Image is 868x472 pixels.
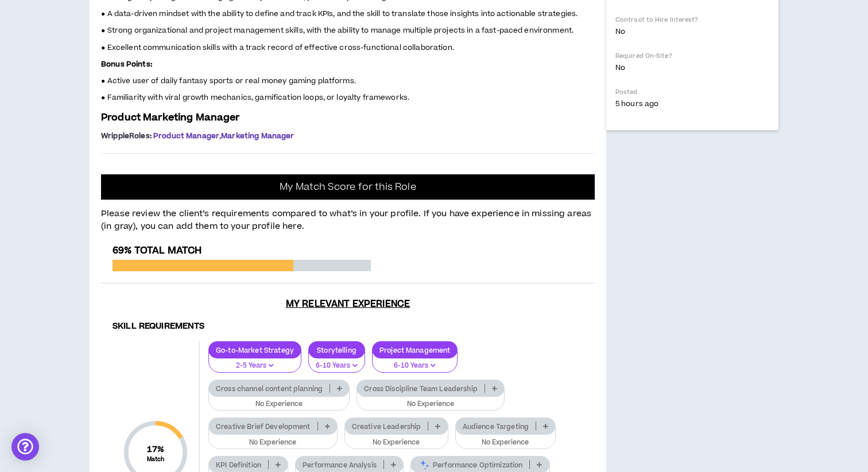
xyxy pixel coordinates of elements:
[209,384,330,393] p: Cross channel content planning
[379,361,451,371] p: 6-10 Years
[615,99,769,109] p: 5 hours ago
[216,399,342,409] p: No Experience
[316,361,358,371] p: 6-10 Years
[221,131,294,141] span: Marketing Manager
[101,25,573,36] span: ● Strong organizational and project management skills, with the ability to manage multiple projec...
[208,389,350,411] button: No Experience
[208,428,338,450] button: No Experience
[101,201,595,233] p: Please review the client’s requirements compared to what’s in your profile. If you have experienc...
[455,428,556,450] button: No Experience
[113,321,583,332] h4: Skill Requirements
[615,52,769,60] p: Required On-Site?
[615,26,769,37] p: No
[356,389,505,411] button: No Experience
[615,15,769,24] p: Contract to Hire Interest?
[463,438,549,448] p: No Experience
[101,9,578,19] span: ● A data-driven mindset with the ability to define and track KPIs, and the skill to translate tho...
[101,131,152,141] span: Wripple Roles :
[411,461,529,469] p: Performance Optimization
[372,351,458,373] button: 6-10 Years
[615,88,769,96] p: Posted
[153,131,219,141] span: Product Manager
[373,346,458,354] p: Project Management
[456,422,536,431] p: Audience Targeting
[209,461,268,469] p: KPI Definition
[280,181,416,193] p: My Match Score for this Role
[147,455,165,463] small: Match
[147,443,165,455] span: 17 %
[216,361,294,371] p: 2-5 Years
[352,438,441,448] p: No Experience
[101,59,152,69] strong: Bonus Points:
[296,461,383,469] p: Performance Analysis
[101,298,595,310] h3: My Relevant Experience
[364,399,497,409] p: No Experience
[357,384,484,393] p: Cross Discipline Team Leadership
[309,346,365,354] p: Storytelling
[11,433,39,461] div: Open Intercom Messenger
[101,42,454,53] span: ● Excellent communication skills with a track record of effective cross-functional collaboration.
[208,351,301,373] button: 2-5 Years
[615,63,769,73] p: No
[209,422,317,431] p: Creative Brief Development
[101,76,356,86] span: ● Active user of daily fantasy sports or real money gaming platforms.
[308,351,365,373] button: 6-10 Years
[113,244,201,258] span: 69% Total Match
[101,131,595,141] p: ,
[345,422,428,431] p: Creative Leadership
[101,92,409,103] span: ● Familiarity with viral growth mechanics, gamification loops, or loyalty frameworks.
[216,438,330,448] p: No Experience
[101,111,240,124] span: Product Marketing Manager
[209,346,301,354] p: Go-to-Market Strategy
[344,428,448,450] button: No Experience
